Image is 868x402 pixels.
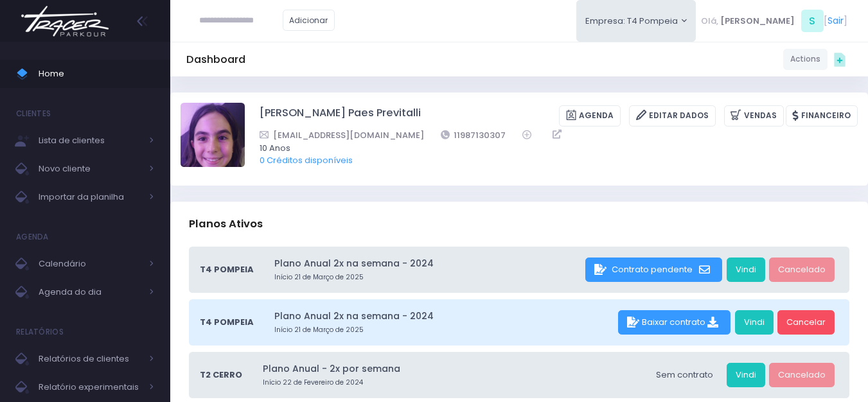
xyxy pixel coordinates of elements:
[701,15,718,28] span: Olá,
[16,101,51,127] h4: Clientes
[618,310,731,335] div: Baixar contrato
[274,272,581,283] small: Início 21 de Março de 2025
[647,363,722,387] div: Sem contrato
[727,363,765,387] a: Vindi
[783,49,828,70] a: Actions
[200,316,254,329] span: T4 Pompeia
[260,154,353,166] a: 0 Créditos disponíveis
[39,379,141,396] span: Relatório experimentais
[777,310,835,335] a: Cancelar
[727,258,765,282] a: Vindi
[16,319,64,345] h4: Relatórios
[39,132,141,149] span: Lista de clientes
[186,53,245,66] h5: Dashboard
[274,310,614,323] a: Plano Anual 2x na semana - 2024
[559,105,621,127] a: Agenda
[263,378,643,388] small: Início 22 de Fevereiro de 2024
[260,142,841,155] span: 10 Anos
[260,128,424,142] a: [EMAIL_ADDRESS][DOMAIN_NAME]
[786,105,858,127] a: Financeiro
[189,205,263,242] h3: Planos Ativos
[260,105,421,127] a: [PERSON_NAME] Paes Previtalli
[39,284,141,301] span: Agenda do dia
[735,310,774,335] a: Vindi
[724,105,784,127] a: Vendas
[274,257,581,270] a: Plano Anual 2x na semana - 2024
[200,263,254,276] span: T4 Pompeia
[181,103,245,167] img: Antonella Rossi Paes Previtalli
[16,224,49,250] h4: Agenda
[39,161,141,177] span: Novo cliente
[720,15,795,28] span: [PERSON_NAME]
[612,263,693,275] span: Contrato pendente
[283,10,335,31] a: Adicionar
[39,189,141,205] span: Importar da planilha
[696,6,852,35] div: [ ]
[200,369,242,381] span: T2 Cerro
[274,325,614,335] small: Início 21 de Março de 2025
[39,256,141,272] span: Calendário
[39,351,141,367] span: Relatórios de clientes
[828,14,844,28] a: Sair
[263,362,643,376] a: Plano Anual - 2x por semana
[801,10,824,32] span: S
[629,105,716,127] a: Editar Dados
[39,66,154,82] span: Home
[441,128,506,142] a: 11987130307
